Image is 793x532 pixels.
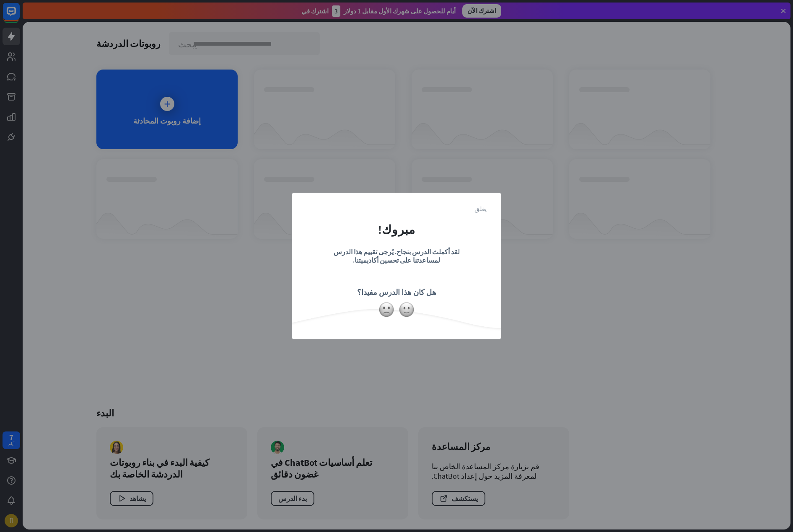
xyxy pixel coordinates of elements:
img: وجه مبتسم قليلاً [399,302,415,318]
img: وجه عابس قليلاً [378,302,394,318]
button: افتح أداة الدردشة المباشرة [7,3,32,28]
font: مبروك! [378,222,415,237]
font: هل كان هذا الدرس مفيدا؟ [357,287,436,297]
font: لقد أكملتَ الدرس بنجاح. يُرجى تقييم هذا الدرس لمساعدتنا على تحسين أكاديميتنا. [334,248,460,264]
font: يغلق [474,205,487,212]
